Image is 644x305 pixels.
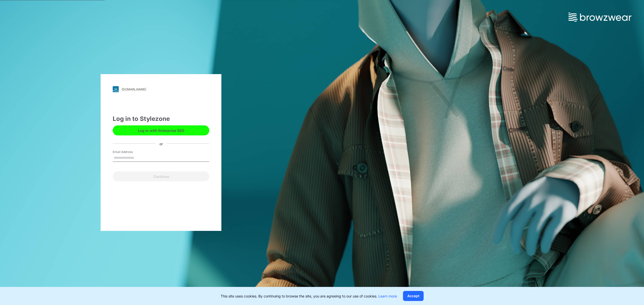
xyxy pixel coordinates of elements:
[122,87,146,91] div: [DOMAIN_NAME]
[569,13,631,22] img: browzwear-logo.73288ffb.svg
[378,294,397,298] a: Learn more
[113,86,209,92] a: [DOMAIN_NAME]
[113,125,209,135] button: Log in with Enterprise SSO
[113,114,209,123] div: Log in to Stylezone
[221,293,397,299] p: This site uses cookies. By continuing to browse the site, you are agreeing to our use of cookies.
[113,86,119,92] img: svg+xml;base64,PHN2ZyB3aWR0aD0iMjgiIGhlaWdodD0iMjgiIHZpZXdCb3g9IjAgMCAyOCAyOCIgZmlsbD0ibm9uZSIgeG...
[403,291,424,301] button: Accept
[113,150,148,154] label: Email Address
[155,141,167,146] div: or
